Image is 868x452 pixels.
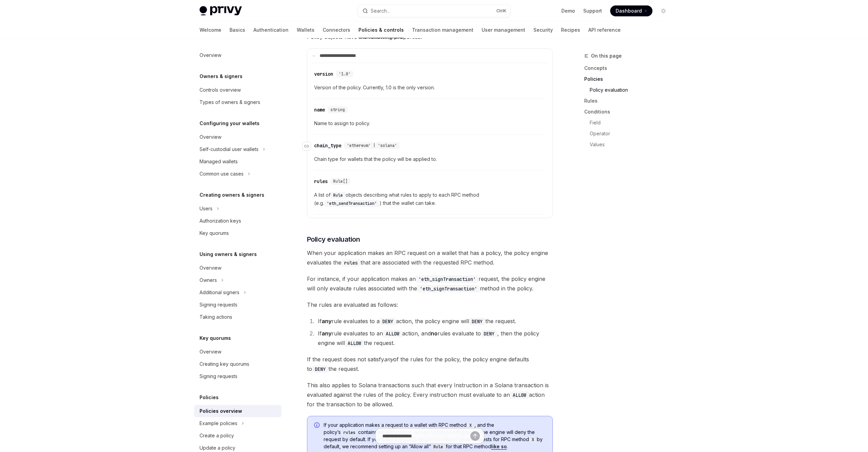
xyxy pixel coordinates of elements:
[194,346,281,358] a: Overview
[194,131,281,143] a: Overview
[200,444,235,452] div: Update a policy
[339,71,351,77] span: '1.0'
[307,235,360,244] span: Policy evaluation
[561,7,575,14] a: Demo
[482,22,525,38] a: User management
[200,217,241,225] div: Authorization keys
[584,139,674,150] a: Values
[194,215,281,227] a: Authorization keys
[200,86,241,94] div: Controls overview
[358,22,404,38] a: Policies & controls
[200,250,257,258] h5: Using owners & signers
[200,360,249,368] div: Creating key quorums
[307,248,553,267] span: When your application makes an RPC request on a wallet that has a policy, the policy engine evalu...
[230,22,245,38] a: Basics
[333,179,348,184] span: Rule[]
[200,334,231,342] h5: Key quorums
[200,264,221,272] div: Overview
[323,22,350,38] a: Connectors
[200,51,221,59] div: Overview
[200,133,221,141] div: Overview
[194,286,281,299] button: Toggle Additional signers section
[194,96,281,108] a: Types of owners & signers
[314,106,325,113] div: name
[371,7,390,15] div: Search...
[200,229,229,237] div: Key quorums
[194,168,281,180] button: Toggle Common use cases section
[496,8,506,14] span: Ctrl K
[200,288,239,297] div: Additional signers
[194,49,281,61] a: Overview
[584,85,674,95] a: Policy evaluation
[194,202,281,215] button: Toggle Users section
[194,143,281,155] button: Toggle Self-custodial user wallets section
[533,22,553,38] a: Security
[314,155,546,163] span: Chain type for wallets that the policy will be applied to.
[312,365,328,373] code: DENY
[358,5,511,17] button: Open search
[200,372,237,380] div: Signing requests
[588,22,621,38] a: API reference
[481,330,497,337] code: DENY
[380,318,396,325] code: DENY
[200,157,238,166] div: Managed wallets
[467,422,474,429] code: X
[200,145,259,153] div: Self-custodial user wallets
[322,330,332,337] strong: any
[307,380,553,409] span: This also applies to Solana transactions such that every Instruction in a Solana transaction is e...
[200,419,237,427] div: Example policies
[470,431,480,441] button: Send message
[316,329,553,348] li: If rule evaluates to an action, and rules evaluate to , then the policy engine will the request.
[200,170,244,178] div: Common use cases
[194,370,281,382] a: Signing requests
[200,276,217,284] div: Owners
[591,52,622,60] span: On this page
[584,74,674,85] a: Policies
[194,430,281,442] a: Create a policy
[303,139,314,153] a: Navigate to header
[510,391,529,399] code: ALLOW
[200,432,234,440] div: Create a policy
[307,355,553,374] span: If the request does not satisfy of the rules for the policy, the policy engine defaults to the re...
[253,22,289,38] a: Authentication
[194,311,281,323] a: Taking actions
[314,71,333,77] div: version
[194,84,281,96] a: Controls overview
[330,192,345,199] code: Rule
[200,301,237,309] div: Signing requests
[341,259,361,267] code: rules
[584,63,674,74] a: Concepts
[469,318,485,325] code: DENY
[324,422,546,450] span: If your application makes a request to a wallet with RPC method , and the policy’s contains no en...
[200,313,232,321] div: Taking actions
[417,285,480,292] code: 'eth_signTransaction'
[200,393,219,402] h5: Policies
[316,316,553,326] li: If rule evaluates to a action, the policy engine will the request.
[382,428,470,443] input: Ask a question...
[584,117,674,128] a: Field
[194,299,281,311] a: Signing requests
[383,330,402,337] code: ALLOW
[194,155,281,168] a: Managed wallets
[194,227,281,239] a: Key quorums
[345,340,364,347] code: ALLOW
[658,5,669,16] button: Toggle dark mode
[584,106,674,117] a: Conditions
[307,274,553,293] span: For instance, if your application makes an request, the policy engine will only evalaute rules as...
[314,422,321,429] svg: Info
[194,274,281,286] button: Toggle Owners section
[200,191,264,199] h5: Creating owners & signers
[616,7,642,14] span: Dashboard
[314,191,546,207] span: A list of objects describing what rules to apply to each RPC method (e.g. ) that the wallet can t...
[200,348,221,356] div: Overview
[307,300,553,310] span: The rules are evaluated as follows:
[584,95,674,106] a: Rules
[431,330,438,337] strong: no
[324,200,380,207] code: 'eth_sendTransaction'
[200,407,242,415] div: Policies overview
[194,358,281,370] a: Creating key quorums
[561,22,580,38] a: Recipes
[194,405,281,417] a: Policies overview
[314,142,341,149] div: chain_type
[412,22,473,38] a: Transaction management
